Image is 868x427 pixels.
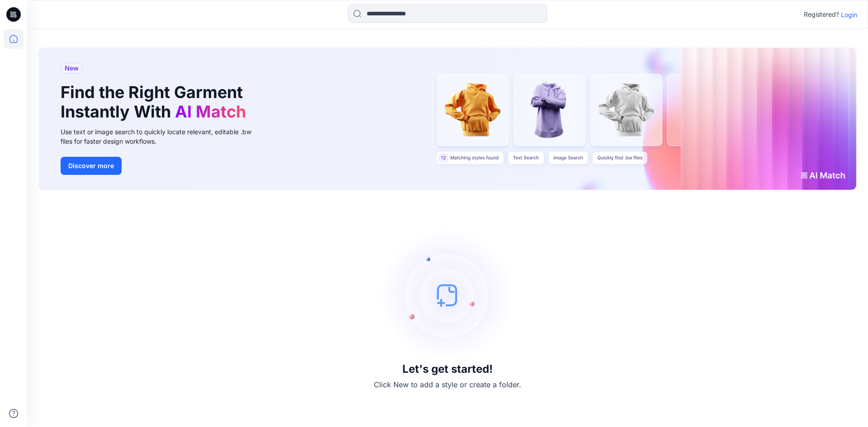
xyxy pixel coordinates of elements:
[380,227,515,363] img: empty-state-image.svg
[374,379,521,390] p: Click New to add a style or create a folder.
[61,157,122,175] button: Discover more
[841,10,857,19] p: Login
[61,83,250,122] h1: Find the Right Garment Instantly With
[65,63,79,74] span: New
[804,9,839,20] p: Registered?
[175,102,246,122] span: AI Match
[402,363,493,375] h3: Let's get started!
[61,127,264,146] div: Use text or image search to quickly locate relevant, editable .bw files for faster design workflows.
